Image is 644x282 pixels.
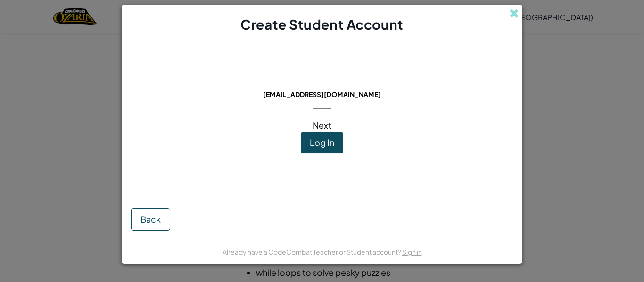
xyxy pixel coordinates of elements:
[131,208,170,231] button: Back
[223,248,402,256] span: Already have a CodeCombat Teacher or Student account?
[263,90,381,98] span: [EMAIL_ADDRESS][DOMAIN_NAME]
[310,137,334,148] span: Log In
[313,120,331,130] span: Next
[301,132,343,153] button: Log In
[140,214,161,225] span: Back
[256,77,389,88] span: This email is already in use:
[402,248,422,256] a: Sign in
[240,16,403,32] span: Create Student Account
